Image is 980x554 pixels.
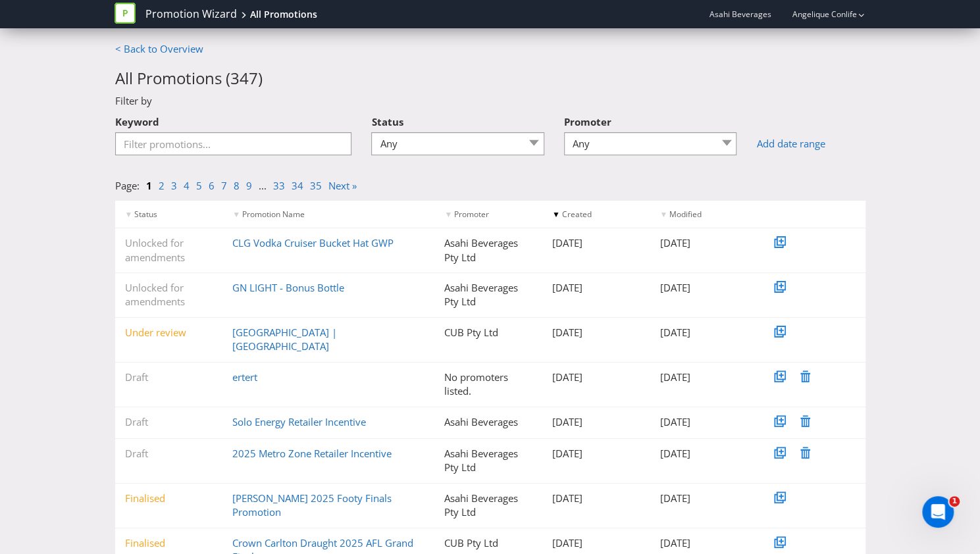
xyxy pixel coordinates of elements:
[310,179,322,192] a: 35
[232,326,337,353] a: [GEOGRAPHIC_DATA] | [GEOGRAPHIC_DATA]
[669,209,702,220] span: Modified
[115,370,223,384] div: Draft
[184,179,190,192] a: 4
[115,415,223,429] div: Draft
[232,209,240,220] span: ▼
[246,179,252,192] a: 9
[922,496,954,528] iframe: Intercom live chat
[230,67,258,89] span: 347
[232,415,366,428] a: Solo Energy Retailer Incentive
[444,209,452,220] span: ▼
[650,491,758,505] div: [DATE]
[115,109,159,129] label: Keyword
[134,209,157,220] span: Status
[115,536,223,550] div: Finalised
[434,281,542,309] div: Asahi Beverages Pty Ltd
[209,179,215,192] a: 6
[542,491,650,505] div: [DATE]
[434,370,542,399] div: No promoters listed.
[115,42,203,55] a: < Back to Overview
[221,179,227,192] a: 7
[171,179,177,192] a: 3
[115,67,230,89] span: All Promotions (
[650,415,758,429] div: [DATE]
[949,496,960,507] span: 1
[250,8,317,21] div: All Promotions
[371,115,403,128] span: Status
[115,132,352,155] input: Filter promotions...
[562,209,592,220] span: Created
[564,115,611,128] span: Promoter
[454,209,489,220] span: Promoter
[542,447,650,461] div: [DATE]
[234,179,240,192] a: 8
[650,370,758,384] div: [DATE]
[542,415,650,429] div: [DATE]
[434,415,542,429] div: Asahi Beverages
[434,491,542,520] div: Asahi Beverages Pty Ltd
[709,9,771,20] span: Asahi Beverages
[259,179,273,193] li: ...
[115,326,223,340] div: Under review
[650,326,758,340] div: [DATE]
[650,281,758,295] div: [DATE]
[196,179,202,192] a: 5
[552,209,560,220] span: ▼
[115,491,223,505] div: Finalised
[115,281,223,309] div: Unlocked for amendments
[258,67,263,89] span: )
[650,236,758,250] div: [DATE]
[242,209,305,220] span: Promotion Name
[756,137,865,151] a: Add date range
[115,447,223,461] div: Draft
[779,9,856,20] a: Angelique Conlife
[542,370,650,384] div: [DATE]
[232,281,344,294] a: GN LIGHT - Bonus Bottle
[273,179,285,192] a: 33
[232,370,257,384] a: ertert
[542,281,650,295] div: [DATE]
[650,536,758,550] div: [DATE]
[232,447,392,460] a: 2025 Metro Zone Retailer Incentive
[542,536,650,550] div: [DATE]
[659,209,667,220] span: ▼
[159,179,165,192] a: 2
[434,536,542,550] div: CUB Pty Ltd
[145,7,237,22] a: Promotion Wizard
[434,447,542,475] div: Asahi Beverages Pty Ltd
[146,179,152,192] a: 1
[232,236,394,249] a: CLG Vodka Cruiser Bucket Hat GWP
[292,179,303,192] a: 34
[328,179,357,192] a: Next »
[105,94,875,108] div: Filter by
[125,209,133,220] span: ▼
[542,236,650,250] div: [DATE]
[650,447,758,461] div: [DATE]
[115,236,223,264] div: Unlocked for amendments
[434,326,542,340] div: CUB Pty Ltd
[434,236,542,264] div: Asahi Beverages Pty Ltd
[115,179,140,192] span: Page:
[542,326,650,340] div: [DATE]
[232,491,392,518] a: [PERSON_NAME] 2025 Footy Finals Promotion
